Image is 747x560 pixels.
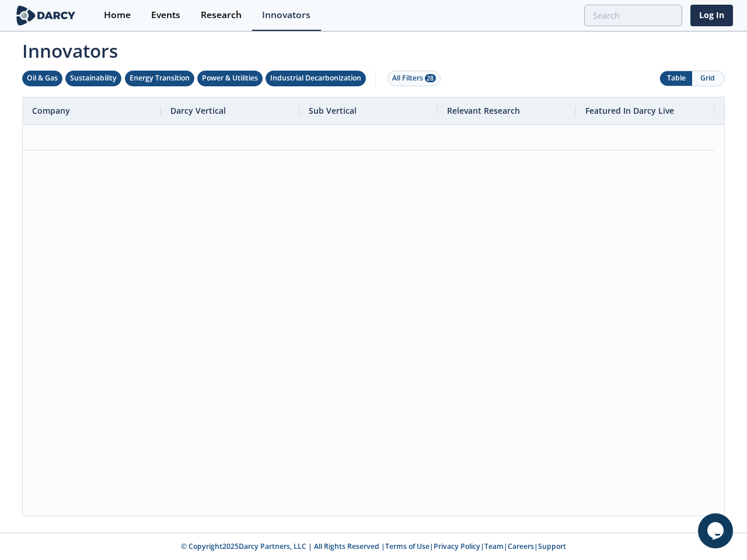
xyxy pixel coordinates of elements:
a: Careers [508,541,534,551]
p: © Copyright 2025 Darcy Partners, LLC | All Rights Reserved | | | | | [16,541,731,552]
div: Energy Transition [130,73,190,83]
div: Power & Utilities [202,73,258,83]
div: Innovators [262,10,310,20]
button: Sustainability [65,71,121,86]
div: Industrial Decarbonization [270,73,361,83]
a: Log In [690,5,733,26]
span: Sub Vertical [309,105,357,116]
div: All Filters [392,73,436,83]
div: Events [151,10,180,20]
span: Relevant Research [447,105,520,116]
a: Support [538,541,566,551]
div: Research [201,10,242,20]
button: All Filters 28 [388,71,441,86]
div: Sustainability [70,73,117,83]
div: Oil & Gas [27,73,58,83]
button: Grid [692,71,724,86]
a: Team [484,541,504,551]
span: Darcy Vertical [170,105,226,116]
button: Table [660,71,692,86]
span: Featured In Darcy Live [585,105,674,116]
button: Oil & Gas [22,71,62,86]
div: Home [104,10,131,20]
input: Advanced Search [584,5,682,26]
span: 28 [425,74,436,82]
button: Energy Transition [125,71,194,86]
img: logo-wide.svg [14,5,78,26]
iframe: chat widget [698,513,735,548]
span: Innovators [14,33,733,64]
span: Company [32,105,70,116]
button: Power & Utilities [197,71,263,86]
a: Terms of Use [385,541,430,551]
button: Industrial Decarbonization [266,71,366,86]
a: Privacy Policy [434,541,480,551]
